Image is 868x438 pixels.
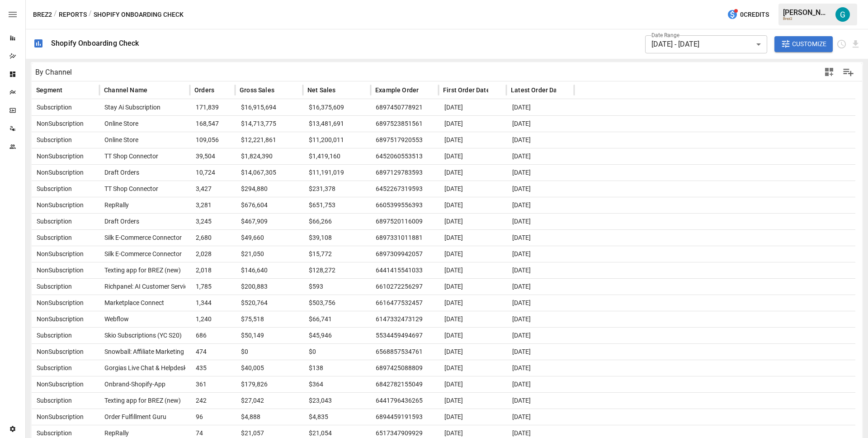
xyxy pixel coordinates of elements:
[307,148,366,164] span: $1,419,160
[307,230,366,246] span: $39,108
[33,116,84,132] span: NonSubscription
[557,84,570,96] button: Sort
[307,311,366,327] span: $66,741
[194,279,231,295] span: 1,785
[511,311,570,327] span: [DATE]
[372,197,423,213] span: 6605399556393
[443,409,502,425] span: [DATE]
[375,86,426,95] span: Example Order ID
[443,132,502,148] span: [DATE]
[443,328,502,343] span: [DATE]
[194,360,231,376] span: 435
[275,84,288,96] button: Sort
[443,393,502,409] span: [DATE]
[194,409,231,425] span: 96
[307,165,366,181] span: $11,191,019
[33,262,84,278] span: NonSubscription
[511,132,570,148] span: [DATE]
[101,100,160,115] span: Stay Ai Subscription
[372,409,423,425] span: 6894459191593
[240,360,298,376] span: $40,005
[101,116,138,132] span: Online Store
[194,230,231,246] span: 2,680
[372,344,423,360] span: 6568857534761
[33,328,72,343] span: Subscription
[307,393,366,409] span: $23,043
[194,311,231,327] span: 1,240
[33,295,84,311] span: NonSubscription
[307,246,366,262] span: $15,772
[307,295,366,311] span: $503,756
[443,360,502,376] span: [DATE]
[104,86,147,95] span: Channel Name
[511,100,570,115] span: [DATE]
[33,197,84,213] span: NonSubscription
[33,230,72,246] span: Subscription
[836,39,847,49] button: Schedule report
[33,181,72,197] span: Subscription
[101,360,187,376] span: Gorgias Live Chat & Helpdesk
[783,17,830,21] div: Brez2
[511,246,570,262] span: [DATE]
[33,214,72,229] span: Subscription
[101,148,158,164] span: TT Shop Connector
[511,328,570,343] span: [DATE]
[240,376,298,392] span: $179,826
[489,84,502,96] button: Sort
[194,100,231,115] span: 171,839
[443,246,502,262] span: [DATE]
[33,344,84,360] span: NonSubscription
[240,295,298,311] span: $520,764
[372,393,423,409] span: 6441796436265
[443,376,502,392] span: [DATE]
[194,181,231,197] span: 3,427
[792,38,826,50] span: Customize
[830,2,855,27] button: Gavin Acres
[33,409,84,425] span: NonSubscription
[511,409,570,425] span: [DATE]
[54,9,57,20] div: /
[372,376,423,392] span: 6842782155049
[307,86,336,95] span: Net Sales
[443,165,502,181] span: [DATE]
[443,344,502,360] span: [DATE]
[240,393,298,409] span: $27,042
[101,376,165,392] span: Onbrand-Shopify-App
[443,262,502,278] span: [DATE]
[372,132,423,148] span: 6897517920553
[372,230,423,246] span: 6897331011881
[63,84,76,96] button: Sort
[421,84,434,96] button: Sort
[35,68,72,76] div: By Channel
[194,344,231,360] span: 474
[240,148,298,164] span: $1,824,390
[240,197,298,213] span: $676,604
[307,262,366,278] span: $128,272
[240,311,298,327] span: $75,518
[240,116,298,132] span: $14,713,775
[101,393,181,409] span: Texting app for BREZ (new)
[443,197,502,213] span: [DATE]
[443,86,490,95] span: First Order Date
[240,344,298,360] span: $0
[783,8,830,17] div: [PERSON_NAME]
[240,165,298,181] span: $14,067,305
[511,376,570,392] span: [DATE]
[511,344,570,360] span: [DATE]
[511,181,570,197] span: [DATE]
[33,311,84,327] span: NonSubscription
[372,181,423,197] span: 6452267319593
[835,7,850,22] img: Gavin Acres
[372,311,423,327] span: 6147332473129
[443,214,502,229] span: [DATE]
[307,376,366,392] span: $364
[240,86,274,95] span: Gross Sales
[740,9,769,20] span: 0 Credits
[372,100,423,115] span: 6897450778921
[240,181,298,197] span: $294,880
[194,328,231,343] span: 686
[511,295,570,311] span: [DATE]
[511,279,570,295] span: [DATE]
[838,62,859,82] button: Manage Columns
